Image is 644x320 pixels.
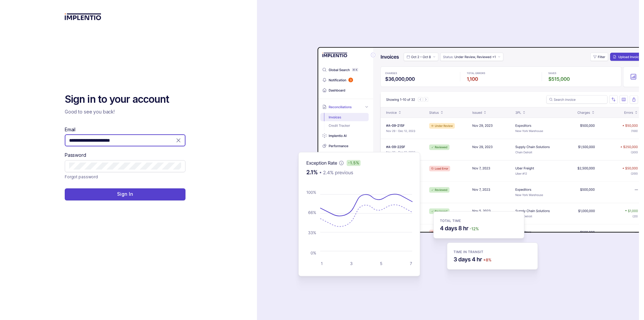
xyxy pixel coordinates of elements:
[65,108,185,115] p: Good to see you back!
[65,126,75,133] label: Email
[65,93,185,106] h2: Sign in to your account
[65,188,185,200] button: Sign In
[117,191,133,197] p: Sign In
[65,174,98,180] a: Link Forgot password
[65,13,101,20] img: logo
[65,152,86,158] label: Password
[65,174,98,180] p: Forgot password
